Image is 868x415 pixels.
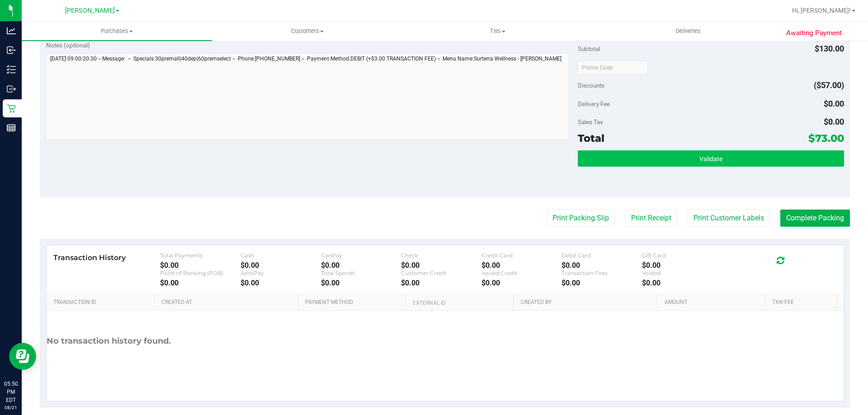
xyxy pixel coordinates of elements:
[664,27,713,35] span: Deliveries
[160,270,241,276] div: Point of Banking (POB)
[7,26,16,35] inline-svg: Analytics
[481,261,562,270] div: $0.00
[7,65,16,74] inline-svg: Inventory
[401,279,481,287] div: $0.00
[521,299,654,306] a: Created By
[792,7,851,14] span: Hi, [PERSON_NAME]!
[578,132,604,145] span: Total
[403,27,592,35] span: Tills
[815,44,844,53] span: $130.00
[401,270,481,276] div: Customer Credit
[212,22,402,41] a: Customers
[321,252,401,259] div: CanPay
[7,46,16,55] inline-svg: Inbound
[688,210,770,227] button: Print Customer Labels
[642,279,722,287] div: $0.00
[160,261,241,270] div: $0.00
[814,80,844,90] span: ($57.00)
[321,279,401,287] div: $0.00
[241,252,321,259] div: Cash
[160,279,241,287] div: $0.00
[4,380,18,404] p: 05:50 PM EDT
[4,404,18,411] p: 08/21
[47,311,171,372] div: No transaction history found.
[241,279,321,287] div: $0.00
[578,150,844,167] button: Validate
[593,22,783,41] a: Deliveries
[642,261,722,270] div: $0.00
[561,261,642,270] div: $0.00
[321,270,401,276] div: Total Spendr
[578,118,603,126] span: Sales Tax
[824,99,844,108] span: $0.00
[578,45,600,52] span: Subtotal
[625,210,677,227] button: Print Receipt
[547,210,615,227] button: Print Packing Slip
[305,299,402,306] a: Payment Method
[65,7,115,14] span: [PERSON_NAME]
[241,261,321,270] div: $0.00
[241,270,321,276] div: AeroPay
[402,22,593,41] a: Tills
[561,279,642,287] div: $0.00
[46,42,90,49] span: Notes (optional)
[772,299,833,306] a: Txn Fee
[578,61,648,75] input: Promo Code
[7,84,16,93] inline-svg: Outbound
[642,252,722,259] div: Gift Card
[578,100,610,107] span: Delivery Fee
[9,343,36,370] iframe: Resource center
[22,27,212,35] span: Purchases
[665,299,762,306] a: Amount
[824,117,844,126] span: $0.00
[808,132,844,145] span: $73.00
[161,299,294,306] a: Created At
[401,261,481,270] div: $0.00
[7,123,16,132] inline-svg: Reports
[642,270,722,276] div: Voided
[786,28,842,38] span: Awaiting Payment
[699,155,722,163] span: Validate
[401,252,481,259] div: Check
[53,299,151,306] a: Transaction ID
[321,261,401,270] div: $0.00
[481,279,562,287] div: $0.00
[561,252,642,259] div: Debit Card
[212,27,402,35] span: Customers
[780,210,850,227] button: Complete Packing
[406,294,513,311] th: External ID
[578,77,604,93] span: Discounts
[481,252,562,259] div: Credit Card
[7,104,16,113] inline-svg: Retail
[22,22,212,41] a: Purchases
[561,270,642,276] div: Transaction Fees
[481,270,562,276] div: Issued Credit
[160,252,241,259] div: Total Payments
